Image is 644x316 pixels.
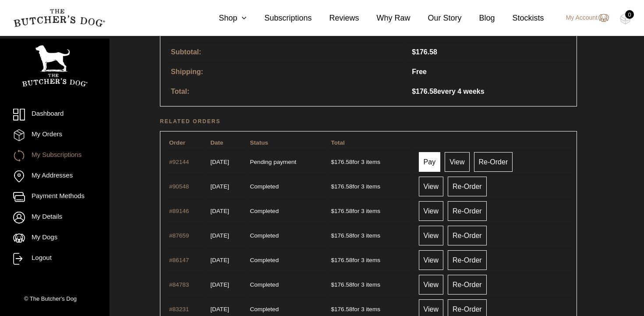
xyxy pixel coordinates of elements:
[169,208,189,214] a: View order number 89146
[169,232,189,239] a: View order number 87659
[13,191,96,203] a: Payment Methods
[407,62,571,81] td: Free
[210,159,229,165] time: 1757637882
[419,275,443,295] a: View
[246,224,326,247] td: Completed
[246,199,326,223] td: Completed
[327,199,412,223] td: for 3 items
[166,62,406,81] th: Shipping:
[474,152,513,172] a: Re-Order
[331,159,352,165] span: 176.58
[495,12,544,24] a: Stockists
[210,208,229,214] time: 1752279183
[166,82,406,101] th: Total:
[419,250,443,270] a: View
[407,82,571,101] td: every 4 weeks
[327,150,412,174] td: for 3 items
[169,306,189,312] a: View order number 83231
[331,159,334,165] span: $
[412,48,416,56] span: $
[448,177,487,196] a: Re-Order
[419,152,441,172] a: Pay
[331,232,334,239] span: $
[13,253,96,265] a: Logout
[419,177,443,196] a: View
[169,159,189,165] a: View order number 92144
[13,170,96,182] a: My Addresses
[331,208,352,214] span: 176.58
[210,281,229,288] time: 1744664825
[331,208,334,214] span: $
[331,306,334,312] span: $
[327,174,412,198] td: for 3 items
[445,152,469,172] a: View
[201,12,247,24] a: Shop
[557,13,609,23] a: My Account
[331,232,352,239] span: 176.58
[448,250,487,270] a: Re-Order
[625,10,634,19] div: 0
[210,232,229,239] time: 1749767597
[169,281,189,288] a: View order number 84783
[247,12,311,24] a: Subscriptions
[331,281,334,288] span: $
[331,257,352,263] span: 176.58
[210,183,229,190] time: 1754867960
[160,117,577,126] h2: Related orders
[13,129,96,141] a: My Orders
[412,48,437,56] span: 176.58
[169,139,185,146] span: Order
[448,226,487,245] a: Re-Order
[462,12,495,24] a: Blog
[419,201,443,221] a: View
[419,226,443,245] a: View
[210,306,229,312] time: 1742006474
[327,224,412,247] td: for 3 items
[246,150,326,174] td: Pending payment
[327,273,412,296] td: for 3 items
[448,275,487,295] a: Re-Order
[412,88,416,95] span: $
[331,306,352,312] span: 176.58
[331,139,344,146] span: Total
[250,139,268,146] span: Status
[311,12,359,24] a: Reviews
[359,12,410,24] a: Why Raw
[166,43,406,61] th: Subtotal:
[13,150,96,162] a: My Subscriptions
[22,45,88,87] img: TBD_Portrait_Logo_White.png
[13,232,96,244] a: My Dogs
[412,88,437,95] span: 176.58
[210,139,223,146] span: Date
[327,248,412,272] td: for 3 items
[410,12,462,24] a: Our Story
[620,13,631,25] img: TBD_Cart-Empty.png
[210,257,229,263] time: 1747096165
[331,281,352,288] span: 176.58
[246,174,326,198] td: Completed
[169,257,189,263] a: View order number 86147
[331,183,334,190] span: $
[331,183,352,190] span: 176.58
[13,109,96,121] a: Dashboard
[246,248,326,272] td: Completed
[169,183,189,190] a: View order number 90548
[13,212,96,224] a: My Details
[331,257,334,263] span: $
[448,201,487,221] a: Re-Order
[246,273,326,296] td: Completed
